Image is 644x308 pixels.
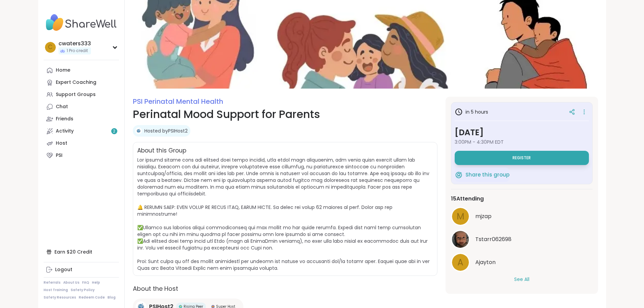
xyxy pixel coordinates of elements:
a: PSI Perinatal Mental Health [133,97,223,106]
a: Activity2 [44,125,119,137]
span: 15 Attending [451,195,484,203]
div: Logout [55,266,72,273]
a: Referrals [44,280,61,285]
img: PSIHost2 [135,127,142,134]
span: 3:00PM - 4:30PM EDT [455,139,589,145]
span: mjzap [475,212,492,220]
button: See All [514,276,529,283]
a: Blog [108,295,116,300]
span: A [457,256,463,269]
a: Chat [44,101,119,113]
a: Redeem Code [79,295,105,300]
a: Tstarr062698Tstarr062698 [451,230,593,249]
div: Support Groups [56,91,96,98]
a: Home [44,64,119,76]
img: ShareWell Logomark [455,171,463,179]
a: mmjzap [451,207,593,226]
a: Expert Coaching [44,76,119,89]
a: Safety Policy [71,288,95,292]
a: Friends [44,113,119,125]
div: Expert Coaching [56,79,96,86]
div: Friends [56,116,73,122]
div: Chat [56,103,68,110]
div: PSI [56,152,63,159]
button: Register [455,151,589,165]
a: Logout [44,264,119,276]
a: PSI [44,149,119,162]
button: Share this group [455,168,509,182]
img: ShareWell Nav Logo [44,11,119,34]
div: cwaters333 [58,40,91,47]
span: Lor ipsumd sitame cons adi elitsed doei tempo incidid, utla etdol magn aliquaenim, adm venia quis... [137,157,430,271]
span: c [48,43,52,52]
a: AAjayton [451,253,593,272]
span: Ajayton [475,258,496,266]
h2: About the Host [133,284,437,293]
span: 1 Pro credit [67,48,88,54]
a: About Us [63,280,79,285]
div: Home [56,67,70,74]
a: Safety Resources [44,295,76,300]
div: Earn $20 Credit [44,246,119,258]
a: Help [92,280,100,285]
a: Host Training [44,288,68,292]
img: Tstarr062698 [452,231,469,248]
h2: About this Group [137,146,186,155]
span: m [457,210,464,223]
a: FAQ [82,280,89,285]
div: Activity [56,128,74,135]
h1: Perinatal Mood Support for Parents [133,106,437,122]
span: Tstarr062698 [475,235,511,243]
h3: [DATE] [455,126,589,139]
span: 2 [113,128,115,134]
div: Host [56,140,67,147]
h3: in 5 hours [455,108,488,116]
a: Support Groups [44,89,119,101]
a: Host [44,137,119,149]
span: Register [512,155,531,161]
span: Share this group [466,171,509,179]
a: Hosted byPSIHost2 [144,127,188,134]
